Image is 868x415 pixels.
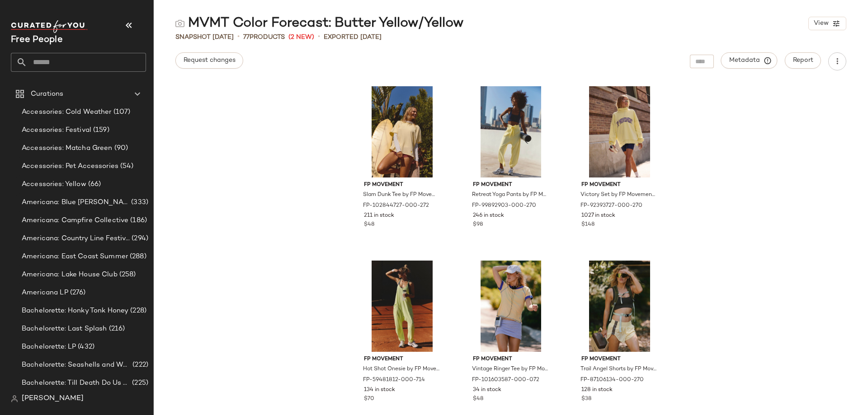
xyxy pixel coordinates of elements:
[107,324,125,334] span: (216)
[363,376,425,384] span: FP-59481812-000-714
[131,360,148,370] span: (222)
[86,179,101,190] span: (66)
[580,191,657,199] span: Victory Set by FP Movement at Free People in Yellow, Size: L
[364,355,440,364] span: FP Movement
[22,197,129,208] span: Americana: Blue [PERSON_NAME] Baby
[128,306,146,316] span: (228)
[22,161,118,172] span: Accessories: Pet Accessories
[580,365,657,373] span: Trail Angel Shorts by FP Movement at Free People in Yellow, Size: XS
[183,57,236,64] span: Request changes
[580,202,642,210] span: FP-92393727-000-270
[22,252,128,262] span: Americana: East Coast Summer
[581,221,594,229] span: $148
[130,378,148,388] span: (225)
[364,386,395,394] span: 134 in stock
[357,261,448,352] img: 59481812_714_a
[112,107,131,117] span: (107)
[472,191,548,199] span: Retreat Yoga Pants by FP Movement at Free People in Yellow, Size: XL
[118,270,136,280] span: (258)
[128,215,147,226] span: (186)
[472,202,536,210] span: FP-99892903-000-270
[31,89,63,99] span: Curations
[11,35,63,45] span: Current Company Name
[288,33,314,42] span: (2 New)
[243,34,250,41] span: 77
[813,20,829,27] span: View
[808,17,846,30] button: View
[473,386,501,394] span: 34 in stock
[581,395,591,403] span: $38
[581,212,615,220] span: 1027 in stock
[580,376,644,384] span: FP-87106134-000-270
[22,306,128,316] span: Bachelorette: Honky Tonk Honey
[793,57,813,64] span: Report
[466,86,557,177] img: 99892903_270_a
[574,261,665,352] img: 87106134_270_a
[721,52,778,69] button: Metadata
[473,355,549,364] span: FP Movement
[175,52,243,69] button: Request changes
[128,252,146,262] span: (288)
[22,179,86,190] span: Accessories: Yellow
[22,270,118,280] span: Americana: Lake House Club
[364,221,374,229] span: $48
[22,233,130,244] span: Americana: Country Line Festival
[581,386,613,394] span: 128 in stock
[22,378,130,388] span: Bachelorette: Till Death Do Us Party
[363,365,439,373] span: Hot Shot Onesie by FP Movement at Free People in Yellow, Size: XS
[473,395,483,403] span: $48
[22,288,68,298] span: Americana LP
[581,181,658,189] span: FP Movement
[364,181,440,189] span: FP Movement
[785,52,821,69] button: Report
[364,395,374,403] span: $70
[466,261,557,352] img: 101603587_072_a
[574,86,665,177] img: 92393727_270_d
[68,288,86,298] span: (276)
[473,221,483,229] span: $98
[472,365,548,373] span: Vintage Ringer Tee by FP Movement at Free People in Yellow, Size: M
[472,376,539,384] span: FP-101603587-000-072
[729,56,770,65] span: Metadata
[243,33,285,42] div: Products
[364,212,394,220] span: 211 in stock
[22,215,128,226] span: Americana: Campfire Collective
[22,107,112,117] span: Accessories: Cold Weather
[175,14,463,33] div: MVMT Color Forecast: Butter Yellow/Yellow
[22,342,76,352] span: Bachelorette: LP
[581,355,658,364] span: FP Movement
[363,202,429,210] span: FP-102844727-000-272
[11,395,18,402] img: svg%3e
[129,197,148,208] span: (333)
[175,19,184,28] img: svg%3e
[22,360,131,370] span: Bachelorette: Seashells and Wedding Bells
[22,125,91,135] span: Accessories: Festival
[357,86,448,177] img: 102844727_272_a
[76,342,94,352] span: (432)
[11,20,88,33] img: cfy_white_logo.C9jOOHJF.svg
[363,191,439,199] span: Slam Dunk Tee by FP Movement at Free People in Yellow, Size: L
[22,324,107,334] span: Bachelorette: Last Splash
[237,32,240,42] span: •
[22,393,84,404] span: [PERSON_NAME]
[91,125,109,135] span: (159)
[130,233,148,244] span: (294)
[118,161,134,172] span: (54)
[318,32,320,42] span: •
[324,33,382,42] p: Exported [DATE]
[175,33,234,42] span: Snapshot [DATE]
[473,181,549,189] span: FP Movement
[473,212,504,220] span: 246 in stock
[113,143,128,154] span: (90)
[22,143,113,154] span: Accessories: Matcha Green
